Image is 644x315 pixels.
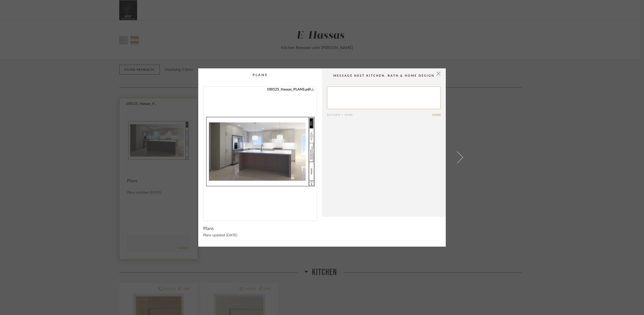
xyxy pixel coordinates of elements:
div: Plans updated [DATE] [203,234,317,238]
div: Return = Send [327,113,432,117]
div: 0 [204,87,317,217]
button: Send [432,113,441,117]
button: Close [433,68,444,78]
img: ee83a19f-2b09-4234-94b3-6d009fdecfd5_1000x1000.jpg [204,87,317,217]
a: 100125_Hassas_PLANS.pdf [267,87,314,92]
span: Plans [203,226,214,232]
